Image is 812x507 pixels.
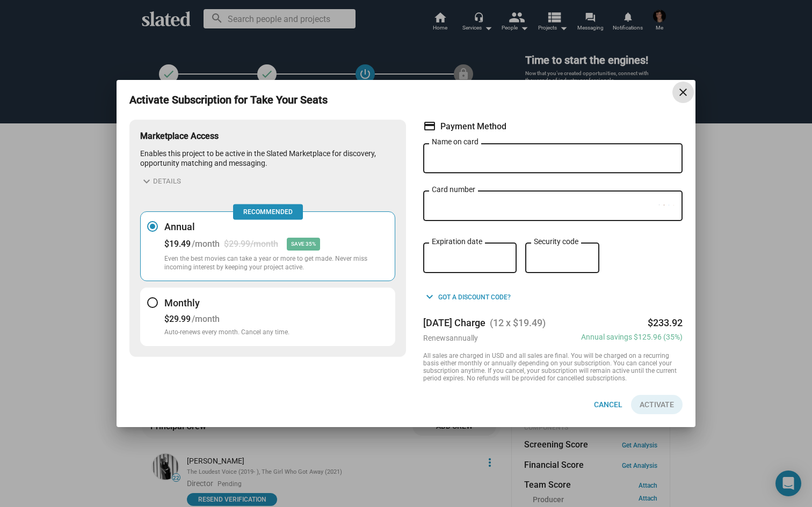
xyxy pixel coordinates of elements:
[423,334,478,342] div: Renews annually
[164,221,388,233] h3: Annual
[140,149,395,168] p: Enables this project to be active in the Slated Marketplace for discovery, opportunity matching a...
[677,86,690,99] mat-icon: close
[192,314,220,324] div: /month
[164,239,191,249] div: $19.49
[192,239,220,249] div: /month
[140,288,395,346] button: Monthly$29.99/monthAuto-renews every month. Cancel any time.
[164,297,289,310] h3: Monthly
[423,290,511,304] button: Got a discount code?
[287,238,320,251] div: SAVE 35%
[485,317,554,328] span: (12 x $19.49)
[129,93,343,107] h3: Activate Subscription for Take Your Seats
[432,201,659,211] iframe: Secure card number input frame
[581,333,683,341] div: Annual savings $125.96 (35%)
[631,395,683,414] button: Activate
[224,239,278,249] div: $29.99/month
[140,211,395,281] button: Annual$19.49/month$29.99/monthSAVE 35%Even the best movies can take a year or more to get made. N...
[164,255,388,272] p: Even the best movies can take a year or more to get made. Never miss incoming interest by keeping...
[423,290,436,303] mat-icon: keyboard_arrow_down
[534,253,591,263] iframe: Secure CVC input frame
[164,328,289,337] p: Auto-renews every month. Cancel any time.
[140,130,395,142] h3: Marketplace Access
[140,175,181,188] button: Details
[640,395,674,414] span: Activate
[440,121,506,132] span: Payment Method
[423,120,436,133] mat-icon: credit_card
[233,204,303,219] span: Recommended
[585,395,631,414] button: Cancel
[140,175,153,188] mat-icon: expand_more
[432,253,508,263] iframe: Secure expiration date input frame
[648,317,683,328] div: $233.92
[423,317,683,328] div: [DATE] Charge
[594,395,622,414] span: Cancel
[423,352,683,382] div: All sales are charged in USD and all sales are final. You will be charged on a recurring basis ei...
[164,314,191,324] div: $29.99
